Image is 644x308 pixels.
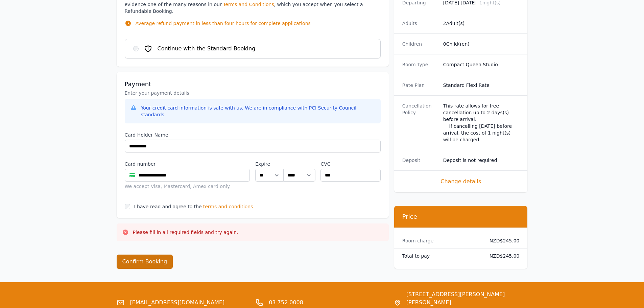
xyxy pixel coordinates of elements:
p: Please fill in all required fields and try again. [133,229,238,236]
h3: Payment [125,80,381,88]
div: Your credit card information is safe with us. We are in compliance with PCI Security Council stan... [141,104,375,118]
dt: Room Type [402,61,438,68]
label: Card Holder Name [125,132,381,138]
dt: Children [402,41,438,47]
dt: Cancellation Policy [402,102,438,143]
dd: 2 Adult(s) [443,20,520,27]
dd: Standard Flexi Rate [443,82,520,89]
p: Average refund payment in less than four hours for complete applications [136,20,311,27]
label: I have read and agree to the [134,204,202,209]
dt: Rate Plan [402,82,438,89]
a: [EMAIL_ADDRESS][DOMAIN_NAME] [130,299,225,307]
dt: Room charge [402,237,479,244]
a: 03 752 0008 [269,299,303,307]
span: Continue with the Standard Booking [158,45,256,53]
dt: Adults [402,20,438,27]
dd: NZD$245.00 [484,237,520,244]
p: Enter your payment details [125,90,381,96]
label: CVC [320,161,380,167]
div: We accept Visa, Mastercard, Amex card only. [125,183,250,190]
label: . [283,161,315,167]
dd: 0 Child(ren) [443,41,520,47]
label: Card number [125,161,250,167]
div: This rate allows for free cancellation up to 2 days(s) before arrival. If cancelling [DATE] befor... [443,102,520,143]
dd: Compact Queen Studio [443,61,520,68]
button: Confirm Booking [117,255,173,269]
h3: Price [402,213,520,221]
span: Change details [402,177,520,186]
dd: Deposit is not required [443,157,520,164]
dt: Total to pay [402,253,479,259]
label: Expire [255,161,283,167]
span: [STREET_ADDRESS][PERSON_NAME] [PERSON_NAME] [406,290,528,307]
dd: NZD$245.00 [484,253,520,259]
span: terms and conditions [203,203,253,210]
a: Terms and Conditions [223,2,274,7]
dt: Deposit [402,157,438,164]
